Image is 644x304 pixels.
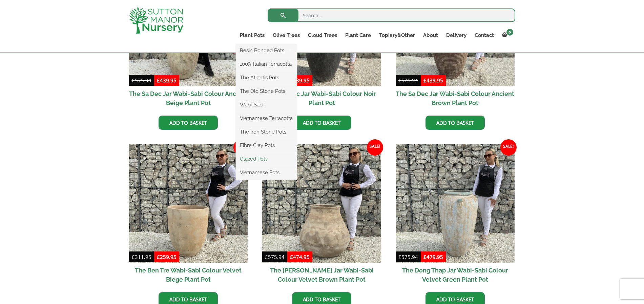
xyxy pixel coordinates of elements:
[236,167,297,178] a: Vietnamese Pots
[236,100,297,110] a: Wabi-Sabi
[423,77,443,84] bdi: 439.95
[506,29,513,36] span: 0
[471,31,498,40] a: Contact
[398,254,418,260] bdi: 575.94
[269,31,304,40] a: Olive Trees
[398,77,418,84] bdi: 575.94
[157,254,160,260] span: £
[129,86,248,110] h2: The Sa Dec Jar Wabi-Sabi Colour Ancient Beige Plant Pot
[290,254,293,260] span: £
[290,254,310,260] bdi: 474.95
[132,254,135,260] span: £
[290,77,310,84] bdi: 439.95
[367,139,383,156] span: Sale!
[157,77,176,84] bdi: 439.95
[423,77,427,84] span: £
[236,127,297,137] a: The Iron Stone Pots
[425,116,485,130] a: Add to basket: “The Sa Dec Jar Wabi-Sabi Colour Ancient Brown Plant Pot”
[129,7,183,34] img: logo
[398,77,401,84] span: £
[265,254,285,260] bdi: 575.94
[398,254,401,260] span: £
[236,113,297,123] a: Vietnamese Terracotta
[129,144,248,287] a: Sale! The Ben Tre Wabi-Sabi Colour Velvet Biege Plant Pot
[233,139,250,156] span: Sale!
[341,31,375,40] a: Plant Care
[396,86,515,110] h2: The Sa Dec Jar Wabi-Sabi Colour Ancient Brown Plant Pot
[304,31,341,40] a: Cloud Trees
[236,140,297,150] a: Fibre Clay Pots
[236,59,297,69] a: 100% Italian Terracotta
[129,144,248,263] img: The Ben Tre Wabi-Sabi Colour Velvet Biege Plant Pot
[262,144,381,263] img: The Binh Duong Jar Wabi-Sabi Colour Velvet Brown Plant Pot
[498,31,515,40] a: 0
[375,31,419,40] a: Topiary&Other
[262,86,381,110] h2: The Sa Dec Jar Wabi-Sabi Colour Noir Plant Pot
[262,263,381,287] h2: The [PERSON_NAME] Jar Wabi-Sabi Colour Velvet Brown Plant Pot
[423,254,427,260] span: £
[236,73,297,83] a: The Atlantis Pots
[236,154,297,164] a: Glazed Pots
[396,263,515,287] h2: The Dong Thap Jar Wabi-Sabi Colour Velvet Green Plant Pot
[157,77,160,84] span: £
[236,45,297,56] a: Resin Bonded Pots
[442,31,471,40] a: Delivery
[262,144,381,287] a: Sale! The [PERSON_NAME] Jar Wabi-Sabi Colour Velvet Brown Plant Pot
[159,116,218,130] a: Add to basket: “The Sa Dec Jar Wabi-Sabi Colour Ancient Beige Plant Pot”
[423,254,443,260] bdi: 479.95
[419,31,442,40] a: About
[292,116,351,130] a: Add to basket: “The Sa Dec Jar Wabi-Sabi Colour Noir Plant Pot”
[396,144,515,263] img: The Dong Thap Jar Wabi-Sabi Colour Velvet Green Plant Pot
[157,254,176,260] bdi: 259.95
[236,31,269,40] a: Plant Pots
[129,263,248,287] h2: The Ben Tre Wabi-Sabi Colour Velvet Biege Plant Pot
[132,77,151,84] bdi: 575.94
[265,254,268,260] span: £
[132,254,151,260] bdi: 311.95
[268,8,515,22] input: Search...
[500,139,517,156] span: Sale!
[132,77,135,84] span: £
[396,144,515,287] a: Sale! The Dong Thap Jar Wabi-Sabi Colour Velvet Green Plant Pot
[236,86,297,96] a: The Old Stone Pots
